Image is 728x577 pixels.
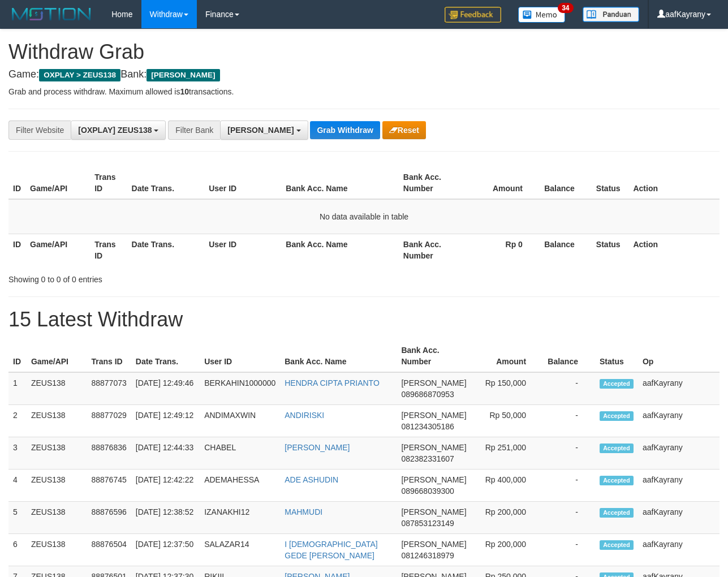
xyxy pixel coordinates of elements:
h1: 15 Latest Withdraw [8,308,720,331]
td: aafKayrany [638,534,720,566]
div: Filter Bank [168,120,220,140]
span: [PERSON_NAME] [401,540,466,549]
th: ID [8,167,25,199]
th: Op [638,340,720,372]
th: Action [628,234,720,266]
td: ADEMAHESSA [200,470,280,502]
span: Copy 089668039300 to clipboard [401,486,454,496]
td: Rp 400,000 [471,470,544,502]
td: aafKayrany [638,470,720,502]
td: 5 [8,502,27,534]
th: Trans ID [90,167,127,199]
td: ZEUS138 [27,437,87,470]
a: ANDIRISKI [285,411,324,420]
td: 88876504 [87,534,131,566]
span: Copy 082382331607 to clipboard [401,454,454,463]
td: No data available in table [8,199,720,234]
td: ANDIMAXWIN [200,405,280,437]
th: Game/API [25,234,90,266]
td: - [543,437,595,470]
span: Copy 081246318979 to clipboard [401,551,454,560]
span: [PERSON_NAME] [401,378,466,387]
td: 4 [8,470,27,502]
th: Bank Acc. Number [397,340,471,372]
span: Accepted [600,411,634,421]
span: [PERSON_NAME] [227,126,294,135]
span: [PERSON_NAME] [401,443,466,452]
td: Rp 200,000 [471,534,544,566]
th: Amount [463,167,540,199]
th: User ID [200,340,280,372]
h1: Withdraw Grab [8,41,720,63]
p: Grab and process withdraw. Maximum allowed is transactions. [8,86,720,97]
th: Bank Acc. Number [399,234,463,266]
td: [DATE] 12:49:46 [131,372,200,405]
td: ZEUS138 [27,372,87,405]
td: ZEUS138 [27,405,87,437]
td: aafKayrany [638,372,720,405]
span: Accepted [600,443,634,453]
td: aafKayrany [638,405,720,437]
td: 1 [8,372,27,405]
td: 88876836 [87,437,131,470]
th: Bank Acc. Number [399,167,463,199]
th: Balance [543,340,595,372]
th: User ID [204,234,281,266]
th: Trans ID [90,234,127,266]
td: - [543,534,595,566]
th: User ID [204,167,281,199]
th: Status [595,340,638,372]
th: Game/API [25,167,90,199]
td: ZEUS138 [27,470,87,502]
span: [PERSON_NAME] [401,411,466,420]
td: BERKAHIN1000000 [200,372,280,405]
th: ID [8,340,27,372]
td: Rp 251,000 [471,437,544,470]
th: ID [8,234,25,266]
th: Date Trans. [131,340,200,372]
td: 88877073 [87,372,131,405]
button: [OXPLAY] ZEUS138 [71,120,166,140]
span: [OXPLAY] ZEUS138 [78,126,152,135]
a: MAHMUDI [285,507,322,516]
div: Showing 0 to 0 of 0 entries [8,269,295,285]
button: [PERSON_NAME] [220,120,308,140]
th: Status [592,234,629,266]
span: Accepted [600,540,634,550]
td: 88876596 [87,502,131,534]
button: Grab Withdraw [310,121,380,139]
td: Rp 200,000 [471,502,544,534]
td: [DATE] 12:44:33 [131,437,200,470]
span: [PERSON_NAME] [401,475,466,484]
button: Reset [382,121,426,139]
th: Action [628,167,720,199]
td: - [543,372,595,405]
strong: 10 [180,87,189,96]
a: HENDRA CIPTA PRIANTO [285,378,380,387]
a: I [DEMOGRAPHIC_DATA] GEDE [PERSON_NAME] [285,540,377,560]
td: aafKayrany [638,437,720,470]
td: [DATE] 12:42:22 [131,470,200,502]
img: panduan.png [583,7,639,22]
td: 2 [8,405,27,437]
td: - [543,470,595,502]
td: IZANAKHI12 [200,502,280,534]
span: Accepted [600,476,634,485]
span: Copy 089686870953 to clipboard [401,390,454,399]
td: [DATE] 12:49:12 [131,405,200,437]
th: Trans ID [87,340,131,372]
th: Date Trans. [127,234,205,266]
th: Rp 0 [463,234,540,266]
td: 88876745 [87,470,131,502]
td: Rp 50,000 [471,405,544,437]
td: 6 [8,534,27,566]
td: [DATE] 12:38:52 [131,502,200,534]
span: OXPLAY > ZEUS138 [39,69,120,81]
th: Status [592,167,629,199]
span: Copy 087853123149 to clipboard [401,519,454,528]
span: [PERSON_NAME] [147,69,219,81]
th: Amount [471,340,544,372]
td: - [543,502,595,534]
h4: Game: Bank: [8,69,720,80]
td: Rp 150,000 [471,372,544,405]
